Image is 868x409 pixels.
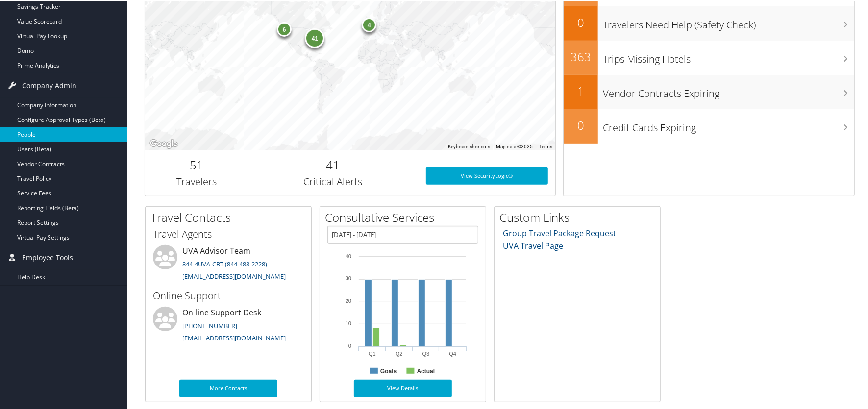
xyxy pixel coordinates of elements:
a: View Details [354,379,452,396]
a: 1Vendor Contracts Expiring [564,74,854,108]
div: 6 [277,21,292,36]
a: UVA Travel Page [503,240,564,250]
h3: Trips Missing Hotels [603,47,854,65]
div: 4 [362,17,377,31]
li: On-line Support Desk [148,306,309,346]
div: 41 [305,27,325,47]
h2: Consultative Services [325,208,486,225]
tspan: 30 [346,274,351,280]
h2: Travel Contacts [150,208,311,225]
h3: Travelers Need Help (Safety Check) [603,12,854,31]
span: Company Admin [22,72,76,97]
a: 363Trips Missing Hotels [564,40,854,74]
text: Q3 [422,350,430,356]
a: Terms (opens in new tab) [539,143,552,148]
h2: 1 [564,82,598,98]
tspan: 40 [346,252,351,258]
tspan: 0 [348,342,351,348]
h2: 41 [255,156,411,172]
text: Q4 [449,350,456,356]
a: Open this area in Google Maps (opens a new window) [148,137,180,149]
a: [PHONE_NUMBER] [182,320,237,329]
span: Employee Tools [22,244,73,269]
li: UVA Advisor Team [148,244,309,284]
a: View SecurityLogic® [426,166,548,184]
text: Goals [380,367,397,374]
h2: 363 [564,48,598,64]
a: 0Credit Cards Expiring [564,108,854,143]
a: 0Travelers Need Help (Safety Check) [564,5,854,40]
h3: Travelers [152,174,240,188]
a: [EMAIL_ADDRESS][DOMAIN_NAME] [182,333,286,341]
text: Actual [417,367,435,374]
text: Q2 [396,350,403,356]
a: Group Travel Package Request [503,227,617,238]
text: Q1 [369,350,376,356]
h2: Custom Links [499,208,660,225]
h2: 0 [564,116,598,133]
h3: Critical Alerts [255,174,411,188]
button: Keyboard shortcuts [448,143,490,149]
h3: Travel Agents [153,226,304,240]
a: [EMAIL_ADDRESS][DOMAIN_NAME] [182,271,286,280]
img: Google [148,137,180,149]
span: Map data ©2025 [496,143,533,148]
a: More Contacts [179,379,277,396]
h3: Online Support [153,288,304,302]
tspan: 10 [346,319,351,325]
h3: Vendor Contracts Expiring [603,81,854,99]
tspan: 20 [346,297,351,303]
h2: 51 [152,156,240,172]
h3: Credit Cards Expiring [603,115,854,134]
h2: 0 [564,13,598,30]
a: 844-4UVA-CBT (844-488-2228) [182,259,267,267]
